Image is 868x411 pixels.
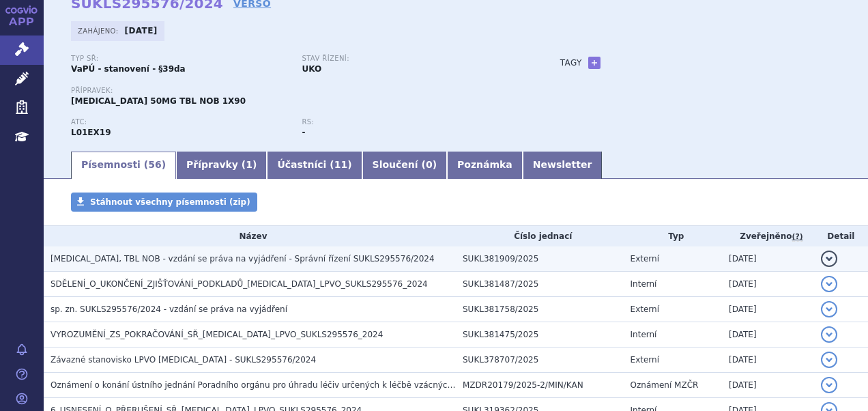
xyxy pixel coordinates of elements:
strong: VaPÚ - stanovení - §39da [71,64,186,74]
p: ATC: [71,118,288,126]
span: [MEDICAL_DATA] 50MG TBL NOB 1X90 [71,96,246,106]
button: detail [821,352,837,368]
a: Účastníci (11) [267,152,362,179]
a: Poznámka [447,152,523,179]
a: Newsletter [523,152,603,179]
td: SUKL381487/2025 [456,272,624,297]
strong: - [302,128,305,137]
span: Stáhnout všechny písemnosti (zip) [90,197,250,207]
span: VYROZUMĚNÍ_ZS_POKRAČOVÁNÍ_SŘ_QINLOCK_LPVO_SUKLS295576_2024 [50,330,383,339]
span: 0 [426,159,433,170]
th: Typ [624,226,722,246]
td: [DATE] [722,272,814,297]
th: Číslo jednací [456,226,624,246]
button: detail [821,301,837,317]
button: detail [821,276,837,292]
td: SUKL381475/2025 [456,322,624,348]
strong: [DATE] [125,26,158,36]
span: Interní [631,330,657,339]
th: Zveřejněno [722,226,814,246]
a: Sloučení (0) [362,152,447,179]
a: Přípravky (1) [176,152,267,179]
span: QINLOCK, TBL NOB - vzdání se práva na vyjádření - Správní řízení SUKLS295576/2024 [50,254,435,264]
td: [DATE] [722,322,814,348]
strong: UKO [302,64,321,74]
th: Detail [814,226,868,246]
abbr: (?) [792,232,803,242]
span: SDĚLENÍ_O_UKONČENÍ_ZJIŠŤOVÁNÍ_PODKLADŮ_QINLOCK_LPVO_SUKLS295576_2024 [50,279,428,289]
span: 1 [246,159,252,170]
p: Typ SŘ: [71,55,288,63]
strong: RIPRETINIB [71,128,111,137]
td: MZDR20179/2025-2/MIN/KAN [456,373,624,398]
td: SUKL381758/2025 [456,297,624,322]
button: detail [821,251,837,267]
span: Externí [631,254,659,264]
span: Interní [631,279,657,289]
span: 11 [334,159,347,170]
td: [DATE] [722,246,814,272]
span: Závazné stanovisko LPVO QINLOCK - SUKLS295576/2024 [50,355,316,365]
span: Oznámení MZČR [631,380,699,390]
td: SUKL378707/2025 [456,348,624,373]
p: Stav řízení: [302,55,519,63]
p: RS: [302,118,519,126]
span: Externí [631,304,659,314]
button: detail [821,326,837,343]
td: [DATE] [722,348,814,373]
span: 56 [148,159,161,170]
a: Stáhnout všechny písemnosti (zip) [71,193,257,212]
td: [DATE] [722,297,814,322]
a: + [588,57,601,69]
a: Písemnosti (56) [71,152,176,179]
th: Název [44,226,456,246]
button: detail [821,377,837,393]
h3: Tagy [560,55,582,71]
span: Externí [631,355,659,365]
span: sp. zn. SUKLS295576/2024 - vzdání se práva na vyjádření [50,304,287,314]
span: Zahájeno: [78,25,121,36]
p: Přípravek: [71,87,533,95]
td: SUKL381909/2025 [456,246,624,272]
span: Oznámení o konání ústního jednání Poradního orgánu pro úhradu léčiv určených k léčbě vzácných one... [50,380,601,390]
td: [DATE] [722,373,814,398]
